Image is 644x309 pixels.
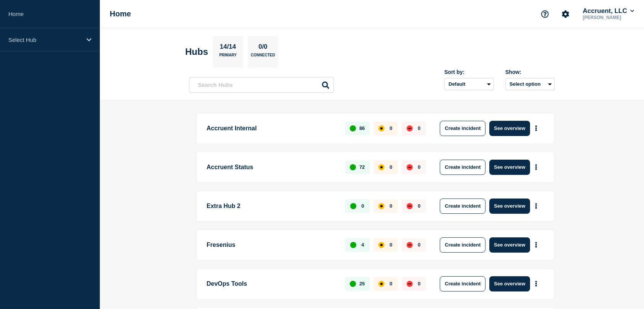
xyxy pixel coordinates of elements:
h1: Home [110,10,131,18]
div: down [407,125,413,131]
button: Create incident [440,121,485,136]
button: More actions [531,160,541,174]
p: Connected [251,53,275,61]
p: Fresenius [207,237,336,253]
div: affected [378,242,384,248]
button: See overview [489,121,530,136]
p: Accruent Internal [207,121,336,136]
button: More actions [531,277,541,291]
p: 0 [389,125,392,131]
input: Search Hubs [189,77,334,93]
div: affected [378,125,384,131]
p: 0 [361,203,364,209]
button: See overview [489,276,530,291]
button: See overview [489,160,530,175]
button: More actions [531,121,541,135]
select: Sort by [444,78,494,90]
div: affected [378,203,384,209]
p: 14/14 [217,43,239,53]
h2: Hubs [185,46,208,57]
p: [PERSON_NAME] [581,15,636,20]
button: Create incident [440,199,485,214]
p: 0 [418,164,420,170]
p: 0 [418,281,420,287]
div: down [407,281,413,287]
button: More actions [531,238,541,252]
p: Accruent Status [207,160,336,175]
p: 0 [389,203,392,209]
div: up [350,164,356,170]
button: Create incident [440,237,485,253]
button: Select option [505,78,555,90]
div: up [350,281,356,287]
p: DevOps Tools [207,276,336,291]
p: Select Hub [8,37,82,43]
p: 0 [418,203,420,209]
div: up [350,203,356,209]
button: See overview [489,199,530,214]
p: 25 [359,281,365,287]
div: down [407,164,413,170]
button: More actions [531,199,541,213]
p: 4 [361,242,364,248]
div: up [350,125,356,131]
div: down [407,203,413,209]
button: See overview [489,237,530,253]
button: Accruent, LLC [581,7,636,15]
p: 0 [389,242,392,248]
p: Extra Hub 2 [207,199,336,214]
p: 0 [418,242,420,248]
button: Create incident [440,276,485,291]
div: Sort by: [444,69,494,75]
p: 86 [359,125,365,131]
p: 0 [389,164,392,170]
p: Primary [219,53,237,61]
button: Create incident [440,160,485,175]
button: Account settings [557,6,574,22]
p: 72 [359,164,365,170]
div: up [350,242,356,248]
p: 0 [418,125,420,131]
p: 0/0 [256,43,271,53]
div: affected [378,281,384,287]
div: Show: [505,69,555,75]
button: Support [537,6,553,22]
p: 0 [389,281,392,287]
div: affected [378,164,384,170]
div: down [407,242,413,248]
